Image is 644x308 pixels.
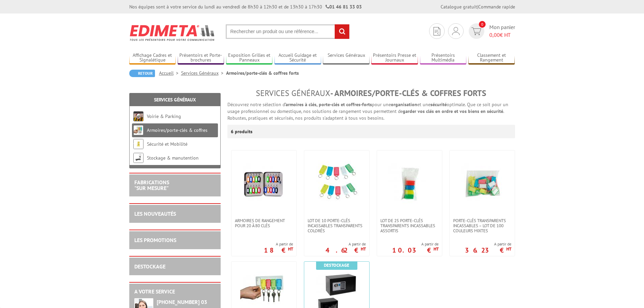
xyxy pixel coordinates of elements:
li: Armoires/porte-clés & coffres forts [226,70,299,76]
span: 0,00 [489,31,500,38]
strong: organisation [391,101,417,108]
a: DESTOCKAGE [134,263,165,270]
a: LES NOUVEAUTÉS [134,210,176,217]
a: Catalogue gratuit [441,4,477,10]
a: Porte-clés transparents incassables – Lot de 100 couleurs mixtes [450,218,515,233]
img: Stockage & manutention [133,153,143,163]
a: Services Généraux [154,97,196,103]
strong: 01 46 81 33 03 [326,4,362,10]
p: Découvrez notre sélection d pour une et une optimale. Que ce soit pour un usage professionnel ou ... [227,101,515,121]
img: Edimeta [129,20,216,45]
img: devis rapide [434,27,440,35]
a: Services Généraux [181,70,226,76]
img: devis rapide [452,27,460,35]
a: Lot de 25 porte-clés transparents incassables assortis [377,218,442,233]
a: Accueil [159,70,181,76]
a: LES PROMOTIONS [134,237,176,243]
strong: sécurité [430,101,447,108]
h1: - Armoires/porte-clés & coffres forts [227,89,515,98]
a: Commande rapide [478,4,515,10]
a: Exposition Grilles et Panneaux [226,52,273,64]
span: € HT [489,31,515,39]
a: Présentoirs Multimédia [420,52,467,64]
sup: HT [361,246,366,252]
span: Services Généraux [256,88,330,98]
b: Destockage [324,262,349,268]
span: Porte-clés transparents incassables – Lot de 100 couleurs mixtes [453,218,511,233]
img: Lot de 25 porte-clés transparents incassables assortis [386,161,433,208]
span: A partir de [392,241,439,247]
sup: HT [506,246,511,252]
h2: A votre service [134,289,216,295]
div: | [441,3,515,10]
span: A partir de [465,241,511,247]
a: Services Généraux [323,52,370,64]
span: A partir de [326,241,366,247]
sup: HT [434,246,439,252]
span: Mon panier [489,23,515,39]
a: Stockage & manutention [147,155,199,161]
sup: HT [288,246,293,252]
strong: ’armoires à clés, porte-clés et coffres-forts [285,101,372,108]
img: Range-clés mural avec 5 porte-clés inclus [240,272,288,307]
img: Armoires/porte-clés & coffres forts [133,125,143,135]
span: Lot de 10 porte-clés incassables transparents colorés [308,218,366,233]
a: devis rapide 0 Mon panier 0,00€ HT [467,23,515,39]
input: rechercher [335,24,349,39]
a: Classement et Rangement [468,52,515,64]
p: 4.62 € [326,248,366,252]
a: Affichage Cadres et Signalétique [129,52,176,64]
a: Retour [129,70,155,77]
input: Rechercher un produit ou une référence... [226,24,350,39]
img: Armoires de rangement pour 20 à 80 clés [240,161,288,208]
a: Armoires de rangement pour 20 à 80 clés [231,218,296,228]
p: 36.23 € [465,248,511,252]
img: Lot de 10 porte-clés incassables transparents colorés [313,161,360,208]
a: Présentoirs et Porte-brochures [178,52,224,64]
div: Nos équipes sont à votre service du lundi au vendredi de 8h30 à 12h30 et de 13h30 à 17h30 [129,3,362,10]
p: 10.03 € [392,248,439,252]
p: 18 € [264,248,293,252]
strong: [PHONE_NUMBER] 03 [157,299,207,305]
strong: garder vos clés en ordre et vos biens en sécurité [403,108,503,114]
p: 6 produits [231,125,256,138]
span: Armoires de rangement pour 20 à 80 clés [235,218,293,228]
a: Lot de 10 porte-clés incassables transparents colorés [304,218,369,233]
a: Accueil Guidage et Sécurité [274,52,321,64]
a: Voirie & Parking [147,113,181,119]
span: 0 [479,21,486,28]
span: Lot de 25 porte-clés transparents incassables assortis [380,218,439,233]
a: FABRICATIONS"Sur Mesure" [134,179,169,192]
img: Porte-clés transparents incassables – Lot de 100 couleurs mixtes [459,161,506,208]
a: Sécurité et Mobilité [147,141,187,147]
a: Présentoirs Presse et Journaux [371,52,418,64]
img: devis rapide [471,27,481,35]
span: A partir de [264,241,293,247]
img: Voirie & Parking [133,111,143,121]
a: Armoires/porte-clés & coffres forts [133,127,207,147]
